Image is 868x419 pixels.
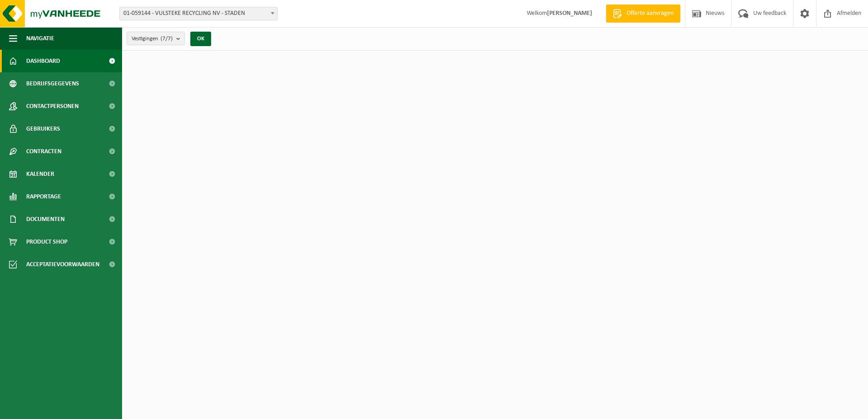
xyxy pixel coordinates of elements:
[127,32,185,45] button: Vestigingen(7/7)
[119,7,278,20] span: 01-059144 - VULSTEKE RECYCLING NV - STADEN
[26,50,60,72] span: Dashboard
[26,95,79,118] span: Contactpersonen
[26,253,99,276] span: Acceptatievoorwaarden
[26,72,79,95] span: Bedrijfsgegevens
[190,32,211,46] button: OK
[26,163,54,185] span: Kalender
[26,140,61,163] span: Contracten
[26,208,65,231] span: Documenten
[160,36,173,42] count: (7/7)
[120,7,277,20] span: 01-059144 - VULSTEKE RECYCLING NV - STADEN
[26,118,60,140] span: Gebruikers
[26,185,61,208] span: Rapportage
[26,231,67,253] span: Product Shop
[5,399,151,419] iframe: chat widget
[606,5,680,23] a: Offerte aanvragen
[624,9,676,18] span: Offerte aanvragen
[132,32,173,46] span: Vestigingen
[547,10,592,17] strong: [PERSON_NAME]
[26,27,54,50] span: Navigatie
